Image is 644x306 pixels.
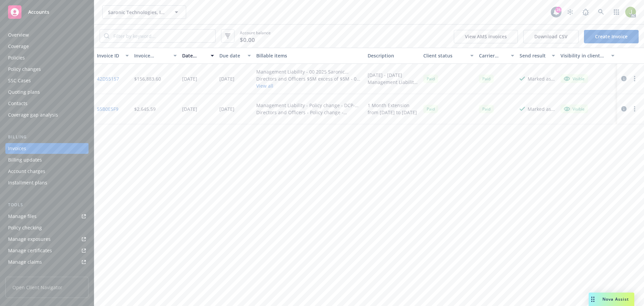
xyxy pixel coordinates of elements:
[134,52,170,59] div: Invoice amount
[523,30,579,43] button: Download CSV
[182,75,197,82] div: [DATE]
[5,155,89,165] a: Billing updates
[256,68,362,75] div: Management Liability - 00 2025 Saronic [PERSON_NAME] - AIG - [PHONE_NUMBER]
[182,52,207,59] div: Date issued
[368,72,418,86] div: [DATE] - [DATE] Management Liability Renewal Invoice
[5,222,89,233] a: Policy checking
[520,52,548,59] div: Send result
[240,36,255,44] span: $0.00
[594,5,608,19] a: Search
[5,257,89,267] a: Manage claims
[108,9,166,16] span: Saronic Technologies, Inc.
[602,296,629,302] span: Nova Assist
[8,245,52,256] div: Manage certificates
[179,48,217,64] button: Date issued
[579,5,592,19] a: Report a Bug
[134,105,156,113] div: $2,645.59
[421,48,476,64] button: Client status
[8,75,31,86] div: SSC Cases
[256,102,362,109] div: Management Liability - Policy change - DCP-2077269-P2
[134,75,161,82] div: $156,883.60
[8,166,45,177] div: Account charges
[5,177,89,188] a: Installment plans
[479,105,494,113] div: Paid
[97,75,119,82] a: 42D55157
[454,30,518,43] button: View AMS invoices
[8,234,51,245] div: Manage exposures
[28,9,49,15] span: Accounts
[5,277,89,298] span: Open Client Navigator
[528,105,555,113] div: Marked as sent
[8,30,29,40] div: Overview
[219,75,234,82] div: [DATE]
[558,48,617,64] button: Visibility in client dash
[563,5,577,19] a: Stop snowing
[8,64,41,75] div: Policy changes
[256,109,362,116] div: Directors and Officers - Policy change - EKI3514309
[254,48,365,64] button: Billable items
[8,143,26,154] div: Invoices
[365,48,421,64] button: Description
[219,52,244,59] div: Due date
[8,98,28,109] div: Contacts
[8,222,42,233] div: Policy checking
[256,52,362,59] div: Billable items
[423,105,438,113] div: Paid
[5,75,89,86] a: SSC Cases
[479,75,494,83] div: Paid
[517,48,558,64] button: Send result
[368,102,418,116] div: 1 Month Extension from [DATE] to [DATE]
[5,87,89,97] a: Quoting plans
[5,143,89,154] a: Invoices
[97,52,121,59] div: Invoice ID
[5,64,89,75] a: Policy changes
[589,293,634,306] button: Nova Assist
[528,75,555,82] div: Marked as sent
[8,155,42,165] div: Billing updates
[5,52,89,63] a: Policies
[564,106,585,112] div: Visible
[8,268,40,279] div: Manage BORs
[182,105,197,113] div: [DATE]
[8,257,42,267] div: Manage claims
[256,75,362,82] div: Directors and Officers $5M excess of $5M - 01 2025 Saronic 5x5 [PERSON_NAME] Select - DCX-2077269-P3
[131,48,180,64] button: Invoice amount
[5,245,89,256] a: Manage certificates
[5,166,89,177] a: Account charges
[8,211,37,222] div: Manage files
[8,110,58,120] div: Coverage gap analysis
[8,41,29,52] div: Coverage
[5,202,89,208] div: Tools
[5,3,89,21] a: Accounts
[5,134,89,140] div: Billing
[5,211,89,222] a: Manage files
[102,5,186,19] button: Saronic Technologies, Inc.
[555,7,561,13] div: 28
[479,52,507,59] div: Carrier status
[219,105,234,113] div: [DATE]
[560,52,607,59] div: Visibility in client dash
[256,82,362,89] button: View all
[5,41,89,52] a: Coverage
[423,52,466,59] div: Client status
[97,105,118,113] a: 55B0E5F9
[423,75,438,83] div: Paid
[94,48,131,64] button: Invoice ID
[589,293,597,306] div: Drag to move
[217,48,254,64] button: Due date
[5,30,89,40] a: Overview
[5,98,89,109] a: Contacts
[104,33,109,39] svg: Search
[5,234,89,245] a: Manage exposures
[584,30,639,43] a: Create Invoice
[368,52,418,59] div: Description
[8,87,40,97] div: Quoting plans
[476,48,517,64] button: Carrier status
[564,76,585,82] div: Visible
[240,30,271,42] span: Account balance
